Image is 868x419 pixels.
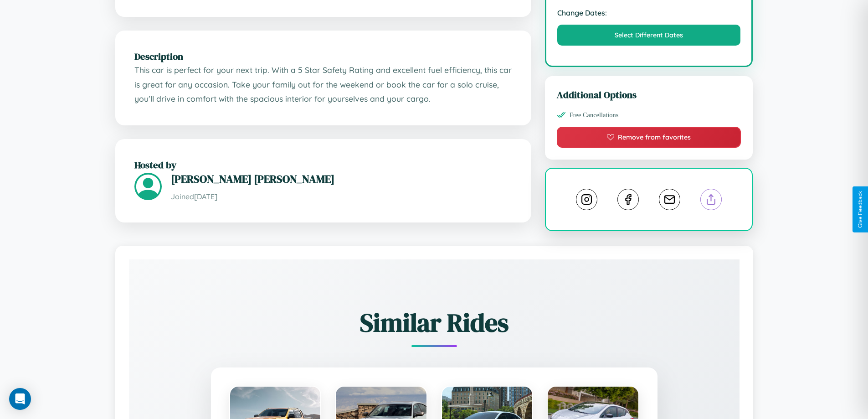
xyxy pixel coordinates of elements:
h3: Additional Options [557,88,741,101]
h2: Similar Rides [161,305,708,340]
button: Remove from favorites [557,127,741,148]
button: Select Different Dates [557,25,741,46]
p: Joined [DATE] [171,190,512,203]
div: Open Intercom Messenger [9,388,31,410]
h2: Description [134,50,512,63]
p: This car is perfect for your next trip. With a 5 Star Safety Rating and excellent fuel efficiency... [134,63,512,106]
div: Give Feedback [857,191,863,228]
strong: Change Dates: [557,8,741,17]
h2: Hosted by [134,158,512,171]
h3: [PERSON_NAME] [PERSON_NAME] [171,171,512,186]
span: Free Cancellations [570,111,619,119]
